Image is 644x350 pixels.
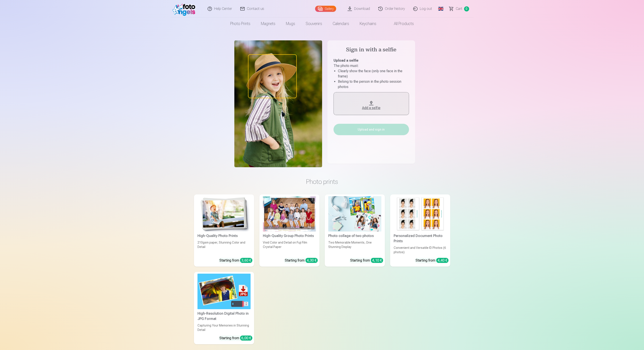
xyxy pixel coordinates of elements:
div: Vivid Color and Detail on Fuji Film Crystal Paper [261,240,318,254]
img: /fa1 [172,2,198,16]
div: Photo collage of two photos [326,233,383,239]
a: Photo collage of two photosPhoto collage of two photosTwo Memorable Moments, One Stunning Display... [325,194,385,267]
h3: Photo prints [197,178,447,186]
div: Convenient and Versatile ID Photos (6 photos) [392,246,448,254]
div: Personalized Document Photo Prints [392,233,448,244]
span: Сart [456,6,462,11]
div: Two Memorable Moments, One Stunning Display [326,240,383,254]
a: Photo prints [225,18,256,30]
a: Gallery [315,6,336,12]
div: 3,60 € [240,258,252,263]
li: Belong to the person in the photo session photos [338,79,409,90]
p: The photo must : [334,63,409,68]
div: 4,10 € [371,258,383,263]
a: Calendars [327,18,354,30]
div: 210gsm paper, Stunning Color and Detail [196,240,252,254]
div: Starting from [219,258,252,263]
div: 4,40 € [436,258,448,263]
div: 4,30 € [305,258,318,263]
a: All products [382,18,419,30]
b: Upload a selfie [334,58,359,63]
div: Starting from [350,258,383,263]
div: High-Quality Photo Prints [196,233,252,239]
div: High-Resolution Digital Photo in JPG Format [196,311,252,321]
h4: Sign in with a selfie [334,47,409,54]
a: Personalized Document Photo PrintsPersonalized Document Photo PrintsConvenient and Versatile ID P... [390,194,450,267]
button: Add a selfie [334,92,409,115]
div: Starting from [416,258,448,263]
div: Starting from [219,336,252,341]
div: High-Quality Group Photo Prints [261,233,318,239]
img: Personalized Document Photo Prints [394,196,447,232]
a: Mugs [281,18,300,30]
span: 0 [464,6,469,11]
img: High-Resolution Digital Photo in JPG Format [197,274,251,309]
div: Capturing Your Memories in Stunning Detail [196,323,252,332]
a: Keychains [354,18,382,30]
li: Clearly show the face (only one face in the frame) [338,68,409,79]
a: High-Quality Group Photo PrintsVivid Color and Detail on Fuji Film Crystal PaperStarting from 4,30 € [259,194,319,267]
a: High-Quality Photo PrintsHigh-Quality Photo Prints210gsm paper, Stunning Color and DetailStarting... [194,194,254,267]
a: Souvenirs [300,18,327,30]
button: Upload and sign in [334,124,409,135]
a: High-Resolution Digital Photo in JPG FormatHigh-Resolution Digital Photo in JPG FormatCapturing Y... [194,272,254,344]
div: Starting from [285,258,318,263]
div: Add a selfie [338,105,405,111]
img: High-Quality Photo Prints [197,196,251,232]
div: 6,00 € [240,336,252,341]
img: Photo collage of two photos [328,196,381,232]
a: Magnets [256,18,281,30]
